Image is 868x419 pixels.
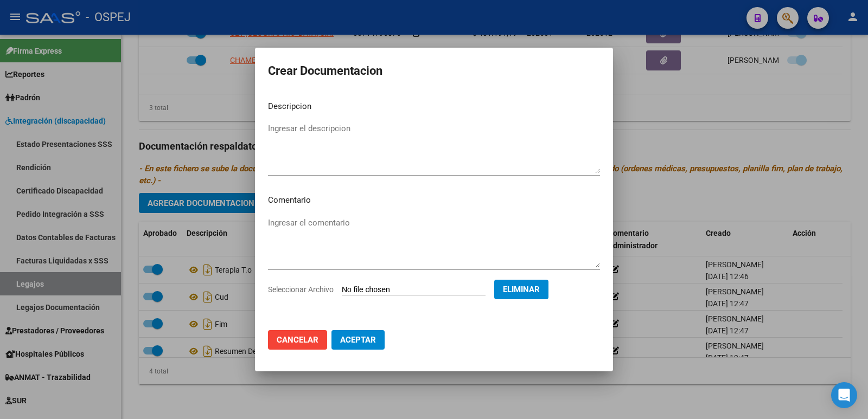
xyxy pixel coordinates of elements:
span: Cancelar [277,335,318,345]
div: Open Intercom Messenger [831,382,857,408]
button: Cancelar [268,330,327,350]
span: Seleccionar Archivo [268,285,334,294]
span: Eliminar [503,285,540,294]
p: Comentario [268,194,600,207]
button: Aceptar [331,330,385,350]
h2: Crear Documentacion [268,61,600,81]
p: Descripcion [268,100,600,113]
span: Aceptar [340,335,376,345]
button: Eliminar [494,280,548,299]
